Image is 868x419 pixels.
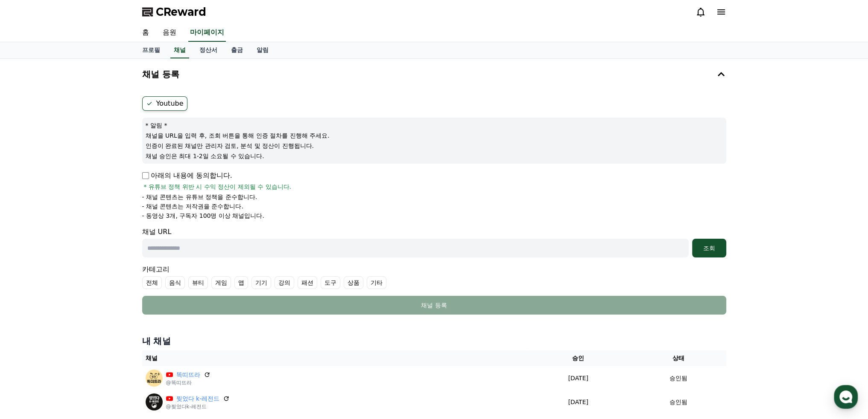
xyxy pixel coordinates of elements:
span: 설정 [132,283,142,290]
a: 프로필 [135,42,167,58]
a: 홈 [135,24,156,42]
div: 채널 등록 [159,301,709,309]
div: 카테고리 [142,264,726,289]
p: [DATE] [529,374,627,383]
label: 전체 [142,276,162,289]
p: 아래의 내용에 동의합니다. [142,170,232,181]
a: 채널 [170,42,189,58]
p: 승인됨 [669,374,687,383]
p: - 채널 콘텐츠는 저작권을 준수합니다. [142,202,243,211]
th: 승인 [526,350,631,366]
span: 홈 [27,283,32,290]
p: 채널을 URL을 입력 후, 조회 버튼을 통해 인증 절차를 진행해 주세요. [146,131,723,140]
h4: 채널 등록 [142,69,179,79]
a: 정산서 [193,42,224,58]
p: 인증이 완료된 채널만 관리자 검토, 분석 및 정산이 진행됩니다. [146,142,723,150]
a: 홈 [3,270,56,292]
p: [DATE] [529,398,627,407]
p: - 동영상 3개, 구독자 100명 이상 채널입니다. [142,211,264,220]
a: 설정 [110,270,164,292]
a: 똑띠뜨라 [176,370,200,379]
span: CReward [156,5,206,19]
div: 조회 [696,244,723,252]
label: 기타 [367,276,386,289]
label: 강의 [275,276,294,289]
a: 찢었다 k-레전드 [176,394,220,403]
a: 대화 [56,270,110,292]
p: @찢었다k-레전드 [166,403,230,410]
button: 채널 등록 [139,62,730,86]
label: 게임 [211,276,231,289]
label: 음식 [165,276,185,289]
p: @똑띠뜨라 [166,379,210,386]
a: CReward [142,5,206,19]
button: 채널 등록 [142,296,726,315]
a: 출금 [224,42,250,58]
div: 채널 URL [142,227,726,257]
label: 패션 [298,276,317,289]
label: 상품 [344,276,363,289]
a: 음원 [156,24,183,42]
img: 똑띠뜨라 [146,370,163,387]
th: 채널 [142,350,526,366]
label: 도구 [321,276,340,289]
button: 조회 [692,239,726,257]
span: * 유튜브 정책 위반 시 수익 정산이 제외될 수 있습니다. [144,182,292,191]
img: 찢었다 k-레전드 [146,393,163,410]
p: 채널 승인은 최대 1-2일 소요될 수 있습니다. [146,152,723,160]
p: - 채널 콘텐츠는 유튜브 정책을 준수합니다. [142,193,257,201]
label: 뷰티 [188,276,208,289]
label: Youtube [142,96,187,111]
h4: 내 채널 [142,335,726,347]
span: 대화 [78,283,88,290]
label: 기기 [251,276,271,289]
a: 알림 [250,42,275,58]
label: 앱 [234,276,248,289]
th: 상태 [631,350,726,366]
p: 승인됨 [669,398,687,407]
a: 마이페이지 [188,24,226,42]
